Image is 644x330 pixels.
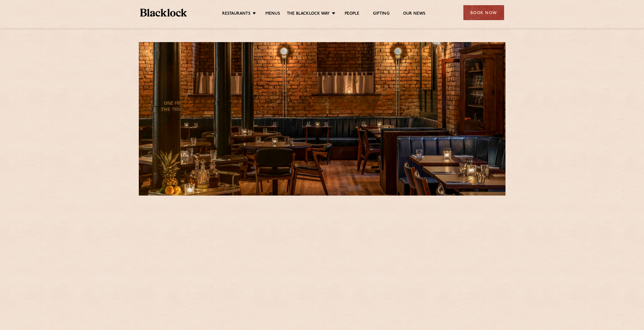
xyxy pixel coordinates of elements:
[222,11,250,17] a: Restaurants
[463,5,504,20] div: Book Now
[345,11,359,17] a: People
[140,9,187,17] img: BL_Textured_Logo-footer-cropped.svg
[373,11,389,17] a: Gifting
[265,11,280,17] a: Menus
[287,11,330,17] a: The Blacklock Way
[403,11,426,17] a: Our News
